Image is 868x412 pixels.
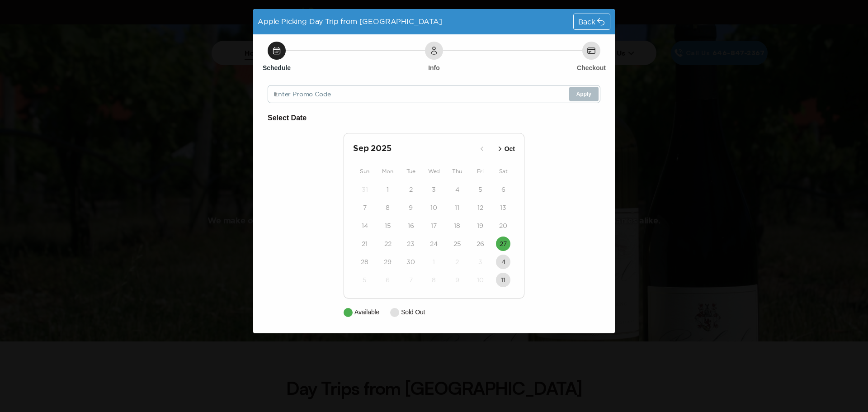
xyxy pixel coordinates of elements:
[431,221,437,230] time: 17
[358,255,372,269] button: 28
[428,63,440,72] h6: Info
[409,185,413,194] time: 2
[358,273,372,287] button: 5
[450,255,464,269] button: 2
[268,112,600,124] h6: Select Date
[404,182,418,197] button: 2
[473,255,487,269] button: 3
[477,275,484,284] time: 10
[496,182,510,197] button: 6
[258,17,442,25] span: Apple Picking Day Trip from [GEOGRAPHIC_DATA]
[473,218,487,233] button: 19
[430,239,438,248] time: 24
[358,237,372,251] button: 21
[469,166,492,177] div: Fri
[381,182,395,197] button: 1
[409,275,413,284] time: 7
[577,63,606,72] h6: Checkout
[381,237,395,251] button: 22
[427,273,441,287] button: 8
[361,257,368,266] time: 28
[493,142,518,156] button: Oct
[408,221,414,230] time: 16
[404,218,418,233] button: 16
[381,218,395,233] button: 15
[427,182,441,197] button: 3
[381,273,395,287] button: 6
[427,255,441,269] button: 1
[406,257,415,266] time: 30
[386,203,390,212] time: 8
[432,275,436,284] time: 8
[496,255,510,269] button: 4
[362,185,368,194] time: 31
[353,166,376,177] div: Sun
[450,182,464,197] button: 4
[401,308,425,317] p: Sold Out
[427,200,441,215] button: 10
[578,18,595,25] span: Back
[399,166,422,177] div: Tue
[384,257,392,266] time: 29
[505,144,515,154] p: Oct
[362,221,368,230] time: 14
[385,221,391,230] time: 15
[446,166,469,177] div: Thu
[432,185,436,194] time: 3
[384,239,392,248] time: 22
[404,255,418,269] button: 30
[404,200,418,215] button: 9
[376,166,399,177] div: Mon
[477,221,483,230] time: 19
[476,239,484,248] time: 26
[450,200,464,215] button: 11
[496,218,510,233] button: 20
[386,275,390,284] time: 6
[454,221,460,230] time: 18
[496,273,510,287] button: 11
[501,275,505,284] time: 11
[381,255,395,269] button: 29
[363,275,367,284] time: 5
[473,200,487,215] button: 12
[427,218,441,233] button: 17
[473,182,487,197] button: 5
[496,237,510,251] button: 27
[353,142,475,155] h2: Sep 2025
[473,237,487,251] button: 26
[455,203,459,212] time: 11
[381,200,395,215] button: 8
[496,200,510,215] button: 13
[501,185,505,194] time: 6
[422,166,445,177] div: Wed
[263,63,291,72] h6: Schedule
[455,185,459,194] time: 4
[404,273,418,287] button: 7
[500,203,506,212] time: 13
[492,166,515,177] div: Sat
[354,308,379,317] p: Available
[455,275,459,284] time: 9
[362,239,368,248] time: 21
[478,257,482,266] time: 3
[450,273,464,287] button: 9
[363,203,367,212] time: 7
[407,239,415,248] time: 23
[477,203,483,212] time: 12
[409,203,413,212] time: 9
[430,203,437,212] time: 10
[358,218,372,233] button: 14
[499,221,507,230] time: 20
[478,185,482,194] time: 5
[473,273,487,287] button: 10
[358,182,372,197] button: 31
[455,257,459,266] time: 2
[500,239,507,248] time: 27
[450,237,464,251] button: 25
[404,237,418,251] button: 23
[433,257,435,266] time: 1
[450,218,464,233] button: 18
[387,185,389,194] time: 1
[427,237,441,251] button: 24
[358,200,372,215] button: 7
